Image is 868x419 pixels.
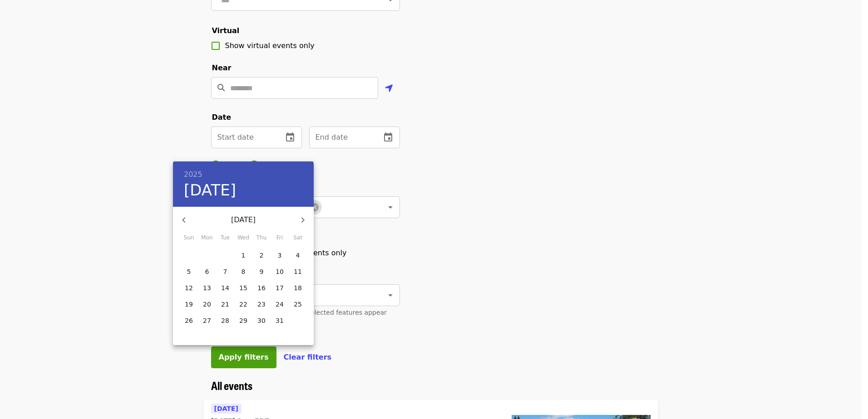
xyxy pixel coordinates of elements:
p: 25 [294,299,302,308]
p: 8 [242,267,246,276]
button: 10 [271,263,288,280]
span: Mon [199,234,215,243]
p: 19 [185,299,193,308]
button: 19 [181,296,197,312]
p: 15 [239,283,247,292]
p: 1 [242,250,246,259]
button: 1 [235,247,252,263]
button: 14 [217,280,233,296]
button: 29 [235,312,252,329]
button: 16 [253,280,270,296]
button: 2 [253,247,270,263]
button: 31 [271,312,288,329]
button: 12 [181,280,197,296]
button: 22 [235,296,252,312]
button: 6 [199,263,215,280]
p: 28 [221,316,229,325]
span: Wed [235,234,252,243]
p: 31 [276,316,284,325]
p: 30 [257,316,266,325]
button: 9 [253,263,270,280]
p: 29 [239,316,247,325]
span: Sun [181,234,197,243]
p: [DATE] [195,214,292,225]
button: 4 [290,247,306,263]
p: 13 [203,283,211,292]
button: 8 [235,263,252,280]
p: 18 [294,283,302,292]
p: 17 [276,283,284,292]
button: 3 [271,247,288,263]
button: 13 [199,280,215,296]
button: 18 [290,280,306,296]
button: 2025 [184,168,202,181]
button: 24 [271,296,288,312]
button: 21 [217,296,233,312]
p: 2 [260,250,264,259]
p: 7 [223,267,227,276]
button: 17 [271,280,288,296]
p: 14 [221,283,229,292]
button: 11 [290,263,306,280]
button: 7 [217,263,233,280]
button: 26 [181,312,197,329]
p: 3 [278,250,282,259]
button: 5 [181,263,197,280]
button: 20 [199,296,215,312]
p: 5 [187,267,191,276]
span: Fri [271,234,288,243]
p: 24 [276,299,284,308]
p: 12 [185,283,193,292]
button: 27 [199,312,215,329]
p: 23 [257,299,266,308]
span: Thu [253,234,270,243]
span: Tue [217,234,233,243]
p: 11 [294,267,302,276]
button: 23 [253,296,270,312]
p: 4 [296,250,300,259]
button: [DATE] [184,181,236,200]
button: 28 [217,312,233,329]
p: 21 [221,299,229,308]
span: Sat [290,234,306,243]
button: 30 [253,312,270,329]
p: 27 [203,316,211,325]
p: 22 [239,299,247,308]
p: 16 [257,283,266,292]
p: 6 [205,267,209,276]
p: 20 [203,299,211,308]
button: 25 [290,296,306,312]
p: 9 [260,267,264,276]
p: 26 [185,316,193,325]
p: 10 [276,267,284,276]
button: 15 [235,280,252,296]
